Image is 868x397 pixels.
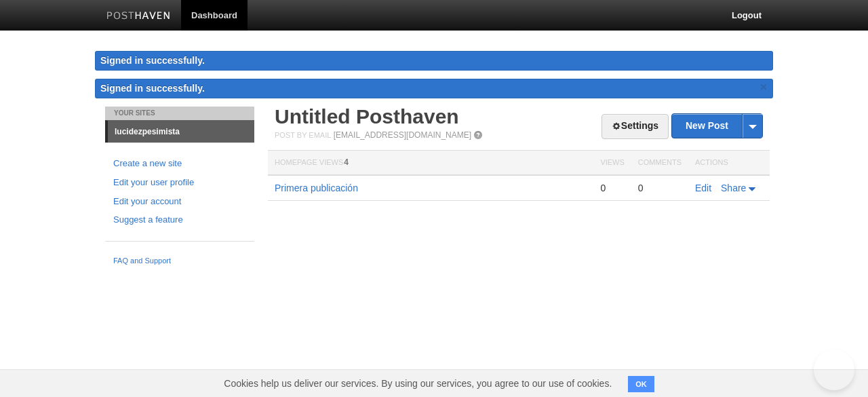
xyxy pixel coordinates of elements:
[638,182,682,194] div: 0
[757,79,770,96] a: ×
[275,105,459,128] a: Untitled Posthaven
[113,213,246,227] a: Suggest a feature
[95,51,773,71] div: Signed in successfully.
[334,130,471,140] a: [EMAIL_ADDRESS][DOMAIN_NAME]
[105,107,254,120] li: Your Sites
[113,255,246,267] a: FAQ and Support
[628,376,654,392] button: OK
[688,151,770,176] th: Actions
[113,195,246,209] a: Edit your account
[275,131,331,139] span: Post by Email
[210,370,625,397] span: Cookies help us deliver our services. By using our services, you agree to our use of cookies.
[344,157,349,167] span: 4
[106,12,171,22] img: Posthaven-bar
[275,183,358,193] a: Primera publicación
[600,182,624,194] div: 0
[672,114,762,138] a: New Post
[814,349,854,390] iframe: Help Scout Beacon - Open
[601,114,669,139] a: Settings
[113,157,246,171] a: Create a new site
[631,151,688,176] th: Comments
[268,151,593,176] th: Homepage Views
[593,151,631,176] th: Views
[100,83,205,94] span: Signed in successfully.
[108,121,254,143] a: lucidezpesimista
[721,183,746,193] span: Share
[695,183,711,193] a: Edit
[113,176,246,190] a: Edit your user profile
